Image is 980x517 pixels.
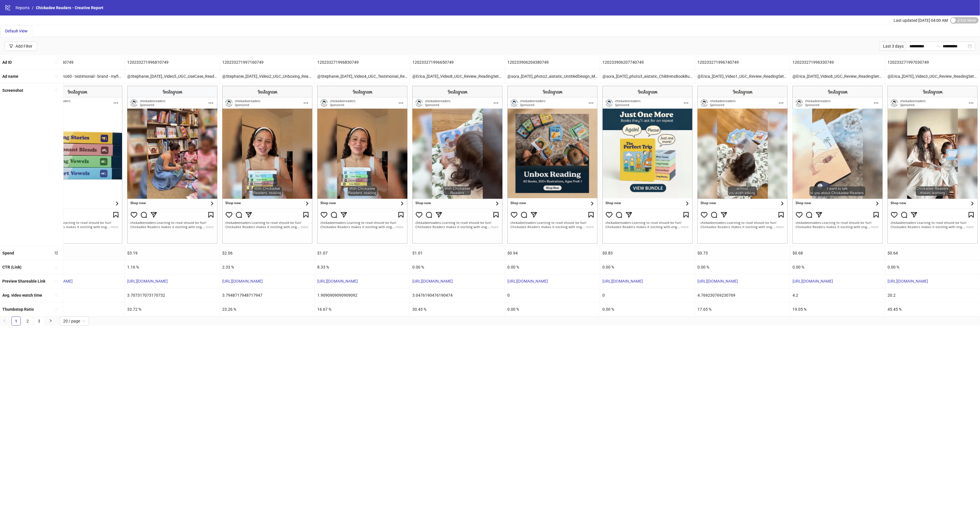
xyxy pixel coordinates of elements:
li: / [32,5,34,11]
a: [URL][DOMAIN_NAME] [792,279,833,283]
div: 0.00 % [885,260,980,274]
div: 0 [505,288,600,302]
div: 2.33 % [220,260,315,274]
div: 0.00 % [600,302,695,316]
img: Screenshot 120233271996740749 [697,86,788,244]
li: Next Page [46,316,55,326]
div: $1.07 [315,246,410,260]
img: Screenshot 120233906207740749 [602,86,693,244]
div: 0 [600,288,695,302]
div: 0.00 % [410,260,505,274]
div: Add Filter [16,44,32,48]
div: 3.0476190476190474 [410,288,505,302]
div: @sora_[DATE]_photo3_aistatic_ChildrensBookBundle_MyFirstStories_chickadeereadeders__iter0 [600,69,695,83]
div: 0.00 % [505,260,600,274]
div: $0.68 [790,246,885,260]
div: $1.01 [410,246,505,260]
a: [URL][DOMAIN_NAME] [127,279,168,283]
div: 4.2 [790,288,885,302]
div: 120233271996340749 [30,55,125,69]
b: Preview Shareable Link [2,279,45,283]
span: sort-ascending [54,265,58,269]
div: 120233271997030749 [885,55,980,69]
img: Screenshot 120233271996330749 [792,86,883,244]
button: Add Filter [5,42,37,51]
b: Screenshot [2,88,23,93]
span: sort-ascending [54,279,58,283]
img: Screenshot 120233271997160749 [222,86,312,244]
div: $3.19 [125,246,220,260]
div: 120233271996330749 [790,55,885,69]
div: 0.00 % [505,302,600,316]
div: $0.83 [600,246,695,260]
div: 120233271997160749 [220,55,315,69]
div: 4.769230769230769 [695,288,790,302]
div: @Erica_[DATE]_Video8_UGC_Review_ReadingSet_ChickadeeReaders__iter2 - Copy [410,69,505,83]
span: Chickadee Readers - Creative Report [36,5,103,10]
div: @Stephanie_[DATE]_Video2_UGC_Unboxing_ReadingSet_ChickadeeReaders__iter3 [220,69,315,83]
b: Spend [2,251,14,255]
div: 120233271996830749 [315,55,410,69]
div: $0.64 [885,246,980,260]
div: 3.7948717948717947 [220,288,315,302]
span: Default View [5,29,28,33]
span: sort-ascending [54,60,58,64]
b: Thumbstop Ratio [2,307,34,312]
div: 0.00 % [600,260,695,274]
div: $5.18 [30,246,125,260]
button: right [46,316,55,326]
div: 2.25 % [30,260,125,274]
div: 0.00 % [695,260,790,274]
a: [URL][DOMAIN_NAME] [507,279,548,283]
a: [URL][DOMAIN_NAME] [697,279,738,283]
div: $0.94 [505,246,600,260]
a: 3 [35,317,43,325]
a: Reports [14,5,31,11]
li: 1 [11,316,21,326]
li: 3 [34,316,44,326]
div: 0.00 % [30,302,125,316]
a: [URL][DOMAIN_NAME] [888,279,928,283]
img: Screenshot 120233906204380749 [507,86,598,244]
img: Screenshot 120233271996810749 [127,86,217,244]
div: $2.06 [220,246,315,260]
span: filter [9,44,13,48]
div: @Erica_[DATE]_Video8_UGC_Review_ReadingSet_ChickadeeReaders__iter0 - Copy [790,69,885,83]
div: 23.26 % [220,302,315,316]
span: sort-descending [54,251,58,255]
div: @sora_[DATE]_photo2_aistatic_UntitledDesign_MyfirstStories_chickadeereaders__iter0 [505,69,600,83]
div: 16.67 % [315,302,410,316]
li: 2 [23,316,32,326]
a: [URL][DOMAIN_NAME] [602,279,643,283]
div: 120233271996810749 [125,55,220,69]
a: [URL][DOMAIN_NAME] [412,279,453,283]
b: Avg. video watch time [2,293,42,298]
span: to [936,44,940,48]
div: 30.43 % [410,302,505,316]
b: Ad ID [2,60,12,65]
a: [URL][DOMAIN_NAME] [317,279,358,283]
span: sort-ascending [54,88,58,92]
div: 20.2 [885,288,980,302]
div: 1.9090909090909092 [315,288,410,302]
span: sort-ascending [54,307,58,311]
div: 45.45 % [885,302,980,316]
img: Screenshot 120233271996340749 [32,86,122,244]
a: [URL][DOMAIN_NAME] [222,279,263,283]
div: 17.65 % [695,302,790,316]
img: Screenshot 120233271996650749 [412,86,502,244]
div: @Stephanie_[DATE]_Video4_UGC_Testimonial_ReadingSet_ChickadeeReaders__iter3 [315,69,410,83]
img: Screenshot 120233271997030749 [888,86,978,244]
span: Last updated [DATE] 04:00 AM [894,18,948,23]
a: 1 [12,317,20,325]
span: swap-right [936,44,940,48]
span: 20 / page [63,317,85,325]
div: 120233906204380749 [505,55,600,69]
div: 8.33 % [315,260,410,274]
div: 3.707317073170732 [125,288,220,302]
div: @chickadee - photo60 - testimonial - brand - myfirststoriesbundle - PDP - CHK645719 - [DATE] [30,69,125,83]
span: right [49,319,52,322]
b: Ad name [2,74,18,79]
a: 2 [23,317,32,325]
div: Last 3 days [879,42,906,51]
